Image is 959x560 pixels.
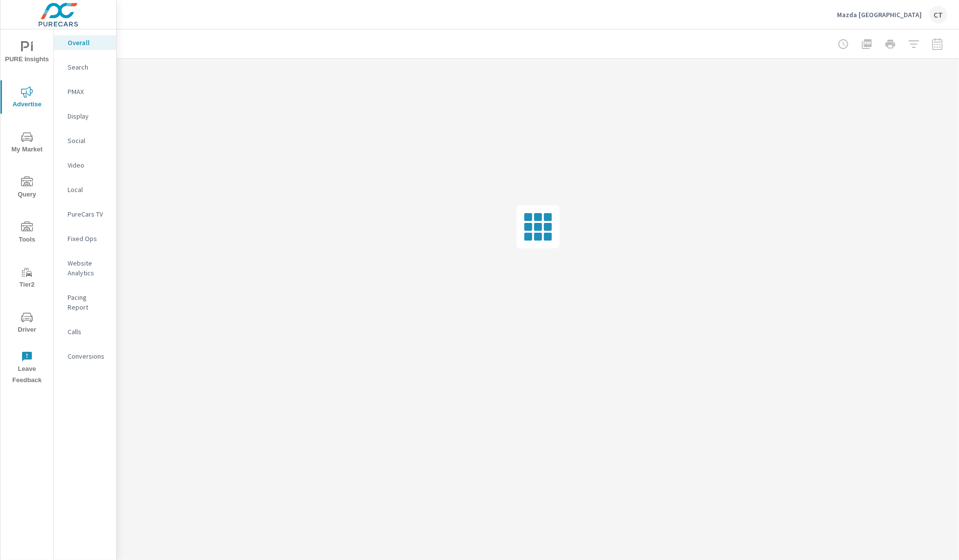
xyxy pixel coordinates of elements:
[54,290,116,315] div: Pacing Report
[3,267,50,291] span: Tier2
[3,312,50,336] span: Driver
[54,324,116,339] div: Calls
[3,176,50,200] span: Query
[68,234,108,243] p: Fixed Ops
[68,185,108,195] p: Local
[68,292,108,312] p: Pacing Report
[68,62,108,72] p: Search
[930,6,947,24] div: CT
[54,109,116,123] div: Display
[3,41,50,65] span: PURE Insights
[0,29,53,390] div: nav menu
[54,207,116,221] div: PureCars TV
[54,35,116,50] div: Overall
[54,231,116,246] div: Fixed Ops
[54,84,116,99] div: PMAX
[68,111,108,121] p: Display
[3,221,50,245] span: Tools
[68,160,108,170] p: Video
[68,258,108,278] p: Website Analytics
[68,209,108,219] p: PureCars TV
[68,38,108,48] p: Overall
[68,136,108,146] p: Social
[68,87,108,97] p: PMAX
[3,131,50,155] span: My Market
[54,182,116,197] div: Local
[54,60,116,74] div: Search
[54,158,116,172] div: Video
[68,327,108,337] p: Calls
[3,86,50,110] span: Advertise
[54,133,116,148] div: Social
[54,349,116,364] div: Conversions
[837,10,922,19] p: Mazda [GEOGRAPHIC_DATA]
[68,351,108,361] p: Conversions
[3,351,50,386] span: Leave Feedback
[54,256,116,280] div: Website Analytics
